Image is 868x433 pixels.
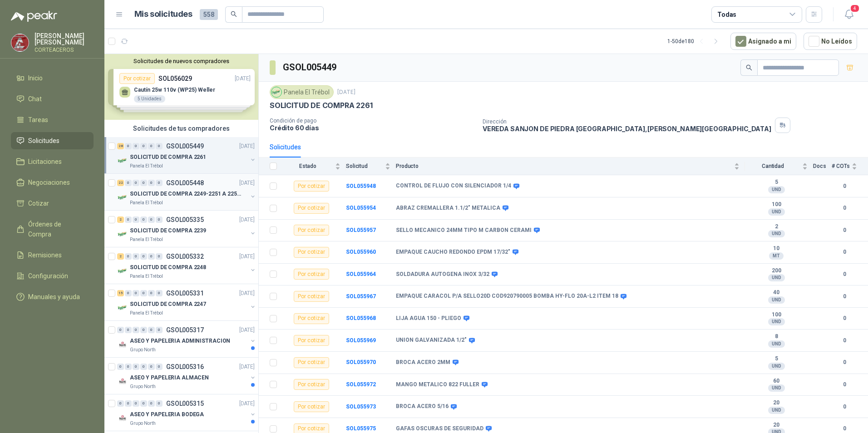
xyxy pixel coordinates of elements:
div: UND [768,340,785,348]
span: search [231,11,237,17]
span: Órdenes de Compra [28,219,85,239]
p: GSOL005449 [166,143,204,149]
div: Solicitudes de tus compradores [104,120,258,137]
a: 0 0 0 0 0 0 GSOL005316[DATE] Company LogoASEO Y PAPELERIA ALMACENGrupo North [117,361,256,390]
b: ABRAZ CREMALLERA 1.1/2" METALICA [396,205,500,212]
p: CORTEACEROS [35,47,94,53]
img: Company Logo [117,339,128,350]
button: 4 [841,6,857,23]
span: Negociaciones [28,177,70,187]
a: SOL055968 [346,315,376,321]
b: 10 [745,245,808,252]
div: 0 [148,216,155,223]
b: 0 [832,380,857,389]
div: Por cotizar [294,379,329,390]
div: 0 [133,400,139,407]
b: 0 [832,204,857,212]
div: Por cotizar [294,247,329,258]
p: ASEO Y PAPELERIA BODEGA [130,410,204,419]
span: 558 [200,9,218,20]
div: 0 [125,180,132,186]
b: 0 [832,270,857,279]
span: Inicio [28,73,43,83]
a: 15 0 0 0 0 0 GSOL005331[DATE] Company LogoSOLICITUD DE COMPRA 2247Panela El Trébol [117,288,256,317]
div: 0 [125,253,132,260]
div: 0 [156,400,163,407]
div: 0 [125,364,132,370]
b: 200 [745,267,808,275]
a: SOL055960 [346,249,376,255]
p: SOLICITUD DE COMPRA 2261 [270,101,373,110]
h1: Mis solicitudes [134,8,192,21]
p: SOLICITUD DE COMPRA 2249-2251 A 2256-2258 Y 2262 [130,190,243,198]
a: Órdenes de Compra [11,216,94,243]
img: Company Logo [117,229,128,240]
a: 22 0 0 0 0 0 GSOL005448[DATE] Company LogoSOLICITUD DE COMPRA 2249-2251 A 2256-2258 Y 2262Panela ... [117,177,256,207]
p: VEREDA SANJON DE PIEDRA [GEOGRAPHIC_DATA] , [PERSON_NAME][GEOGRAPHIC_DATA] [483,125,771,133]
div: 0 [148,364,155,370]
div: 2 [117,216,124,223]
div: 1 - 50 de 180 [667,34,723,49]
p: SOLICITUD DE COMPRA 2247 [130,300,206,309]
p: [DATE] [239,252,255,261]
p: Grupo North [130,420,156,427]
p: [DATE] [337,88,355,97]
span: Cotizar [28,198,49,208]
div: 0 [117,400,124,407]
b: SOL055970 [346,359,376,365]
span: 4 [850,4,860,13]
span: Chat [28,94,42,104]
span: Tareas [28,115,48,125]
th: Estado [282,157,346,175]
a: SOL055957 [346,227,376,233]
p: [DATE] [239,289,255,298]
b: SOLDADURA AUTOGENA INOX 3/32 [396,271,489,278]
div: 0 [133,327,139,333]
b: 0 [832,424,857,433]
div: 0 [140,400,147,407]
div: Por cotizar [294,269,329,280]
b: 0 [832,226,857,235]
div: 0 [140,180,147,186]
a: Licitaciones [11,153,94,170]
b: 40 [745,289,808,296]
a: SOL055972 [346,381,376,388]
div: Todas [717,10,736,20]
div: Por cotizar [294,291,329,302]
div: 0 [125,143,132,149]
div: 0 [133,290,139,296]
b: LIJA AGUA 150 - PLIEGO [396,315,461,322]
p: Grupo North [130,383,156,390]
img: Company Logo [117,413,128,423]
div: 0 [133,143,139,149]
span: Solicitudes [28,136,59,146]
th: Producto [396,157,745,175]
div: Por cotizar [294,181,329,192]
b: GAFAS OSCURAS DE SEGURIDAD [396,425,483,433]
p: ASEO Y PAPELERIA ALMACEN [130,374,209,382]
a: SOL055973 [346,403,376,410]
th: Solicitud [346,157,396,175]
div: 0 [148,400,155,407]
p: GSOL005316 [166,364,204,370]
p: Panela El Trébol [130,273,163,280]
b: CONTROL DE FLUJO CON SILENCIADOR 1/4 [396,182,511,190]
b: 8 [745,333,808,340]
p: GSOL005331 [166,290,204,296]
b: EMPAQUE CARACOL P/A SELLO20D COD920790005 BOMBA HY-FLO 20A-L2 ITEM 18 [396,293,618,300]
img: Company Logo [117,266,128,276]
div: 28 [117,143,124,149]
div: 15 [117,290,124,296]
a: SOL055948 [346,183,376,189]
p: GSOL005448 [166,180,204,186]
p: Crédito 60 días [270,124,475,132]
b: MANGO METALICO 822 FULLER [396,381,479,389]
a: SOL055954 [346,205,376,211]
a: SOL055969 [346,337,376,344]
b: BROCA ACERO 5/16 [396,403,449,410]
div: MT [769,252,784,260]
div: 0 [125,290,132,296]
div: UND [768,274,785,281]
